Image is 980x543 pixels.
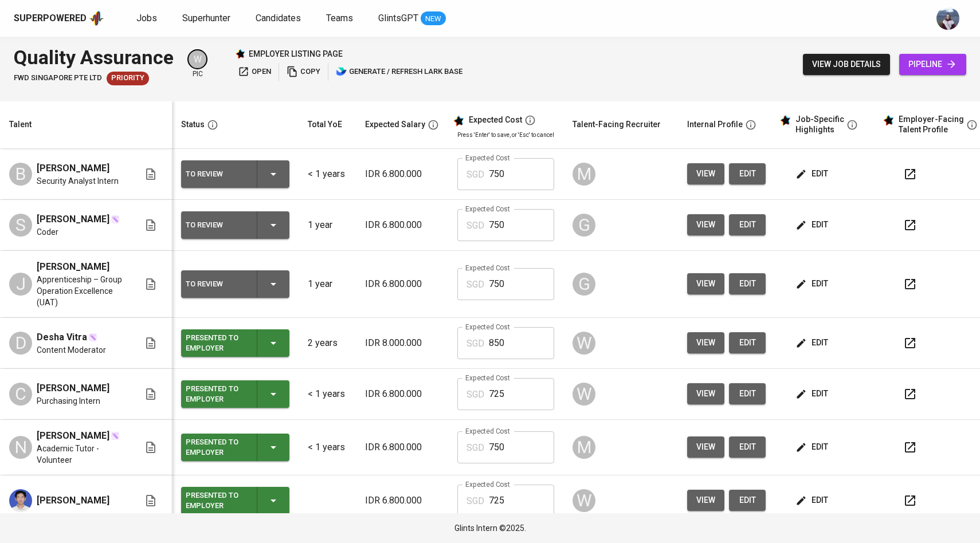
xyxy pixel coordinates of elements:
span: Purchasing Intern [37,395,100,407]
span: Academic Tutor - Volunteer [37,443,126,466]
div: B [9,163,32,186]
a: edit [729,383,766,404]
span: edit [798,387,828,401]
span: edit [798,440,828,454]
span: edit [738,277,756,291]
p: SGD [467,278,484,292]
span: edit [738,493,756,507]
p: employer listing page [249,48,343,60]
a: GlintsGPT NEW [378,11,446,26]
span: Apprenticeship – Group Operation Excellence (UAT) [37,274,126,308]
button: To Review [181,270,289,298]
span: edit [738,387,756,401]
span: edit [798,277,828,291]
div: Presented to Employer [186,330,248,356]
span: Security Analyst Intern [37,175,119,187]
div: Talent [9,117,32,132]
button: edit [793,490,833,511]
button: edit [793,383,833,404]
span: [PERSON_NAME] [37,494,109,507]
button: view [687,163,724,184]
a: edit [729,214,766,235]
p: < 1 years [308,387,347,401]
a: Superpoweredapp logo [14,10,104,27]
p: IDR 6.800.000 [365,277,439,291]
div: Internal Profile [687,117,743,132]
p: SGD [467,337,484,351]
a: Jobs [136,11,159,26]
button: edit [793,214,833,235]
a: pipeline [899,54,966,75]
a: edit [729,490,766,511]
div: To Review [186,277,248,292]
span: Candidates [256,13,301,23]
div: W [573,332,595,355]
button: Presented to Employer [181,434,289,461]
button: To Review [181,160,289,188]
button: To Review [181,211,289,239]
p: SGD [467,494,484,508]
span: view [696,387,715,401]
img: magic_wand.svg [111,215,120,224]
span: edit [738,167,756,181]
p: < 1 years [308,167,347,181]
span: [PERSON_NAME] [37,260,109,274]
div: W [187,49,207,69]
button: edit [729,163,766,184]
p: 2 years [308,336,347,350]
div: M [573,163,595,186]
div: W [573,489,595,512]
button: view job details [803,54,890,75]
div: Superpowered [14,12,87,25]
div: W [573,383,595,406]
div: S [9,214,32,237]
button: Presented to Employer [181,380,289,408]
div: Expected Salary [365,117,425,132]
div: To Review [186,218,248,233]
span: view [696,277,715,291]
div: Talent-Facing Recruiter [573,117,661,132]
span: edit [738,218,756,232]
button: copy [284,63,323,81]
p: SGD [467,219,484,233]
div: Status [181,117,205,132]
button: edit [793,163,833,184]
p: IDR 6.800.000 [365,167,439,181]
span: view [696,440,715,454]
p: Press 'Enter' to save, or 'Esc' to cancel [457,131,554,139]
button: view [687,490,724,511]
div: New Job received from Demand Team [107,72,149,85]
p: IDR 8.000.000 [365,336,439,350]
div: Employer-Facing Talent Profile [899,115,964,135]
span: view [696,493,715,507]
button: edit [729,273,766,294]
span: [PERSON_NAME] [37,213,109,226]
div: Quality Assurance [14,44,174,72]
span: Content Moderator [37,344,106,356]
span: edit [798,336,828,350]
span: copy [287,65,320,78]
span: edit [798,218,828,232]
p: SGD [467,168,484,182]
span: open [238,65,271,78]
span: [PERSON_NAME] [37,162,109,175]
button: edit [729,332,766,353]
span: view [696,218,715,232]
span: NEW [421,13,446,25]
a: edit [729,436,766,458]
span: edit [798,167,828,181]
img: Glints Star [235,49,245,59]
p: SGD [467,388,484,402]
button: open [235,63,274,81]
a: Superhunter [182,11,233,26]
button: Presented to Employer [181,487,289,514]
p: IDR 6.800.000 [365,494,439,507]
img: christine.raharja@glints.com [936,7,959,30]
p: < 1 years [308,440,347,454]
img: magic_wand.svg [88,333,97,342]
span: [PERSON_NAME] [37,381,109,395]
img: lark [336,66,347,77]
span: pipeline [908,57,957,72]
